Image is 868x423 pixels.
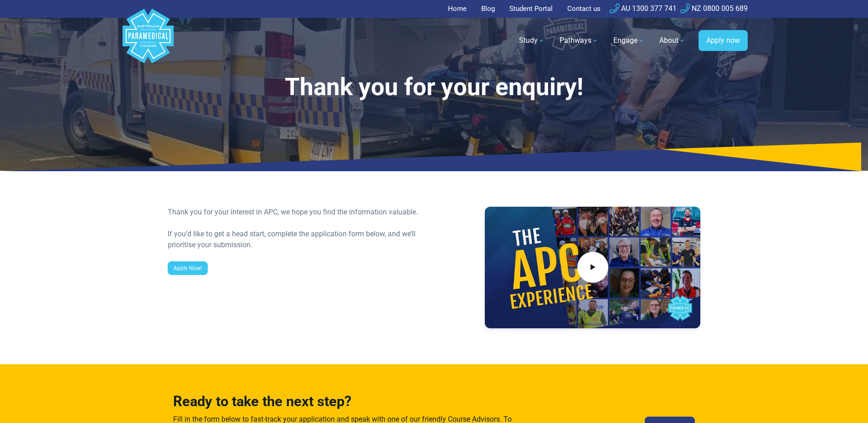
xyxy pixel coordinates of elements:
a: Australian Paramedical College [121,18,175,64]
a: AU 1300 377 741 [610,4,677,13]
div: Thank you for your interest in APC, we hope you find the information valuable. [168,207,429,218]
a: About [654,28,691,53]
div: If you’d like to get a head start, complete the application form below, and we’ll prioritise your... [168,229,429,250]
a: Pathways [554,28,604,53]
a: Study [514,28,550,53]
h1: Thank you for your enquiry! [168,73,701,102]
h3: Ready to take the next step? [173,393,518,410]
a: Engage [608,28,650,53]
a: Apply now [699,30,748,51]
a: Apply Now! [168,261,208,275]
a: NZ 0800 005 689 [680,4,748,13]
